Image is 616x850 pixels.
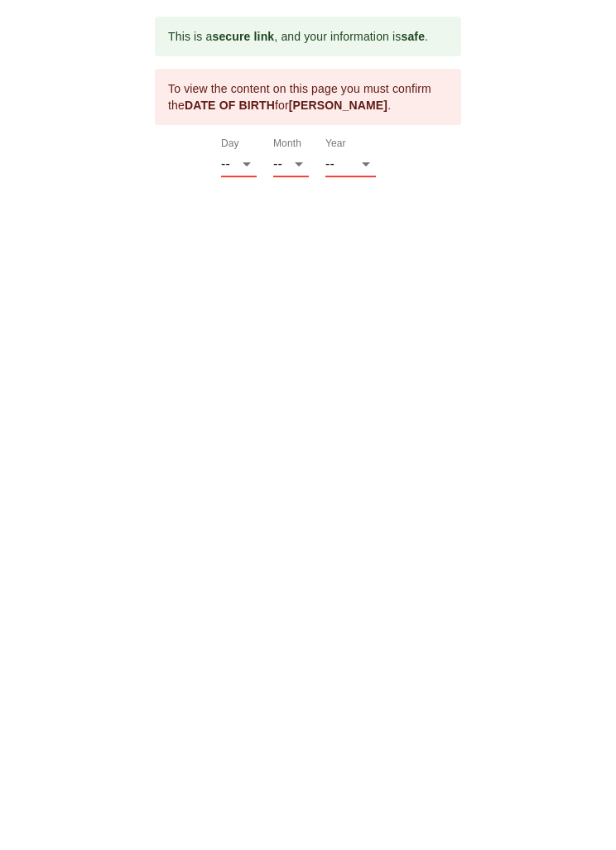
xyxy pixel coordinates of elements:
[185,99,275,112] b: DATE OF BIRTH
[289,99,387,112] b: [PERSON_NAME]
[401,30,425,43] b: safe
[168,74,448,120] div: To view the content on this page you must confirm the for .
[273,139,301,149] label: Month
[221,139,239,149] label: Day
[212,30,274,43] b: secure link
[325,139,346,149] label: Year
[168,22,428,51] div: This is a , and your information is .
